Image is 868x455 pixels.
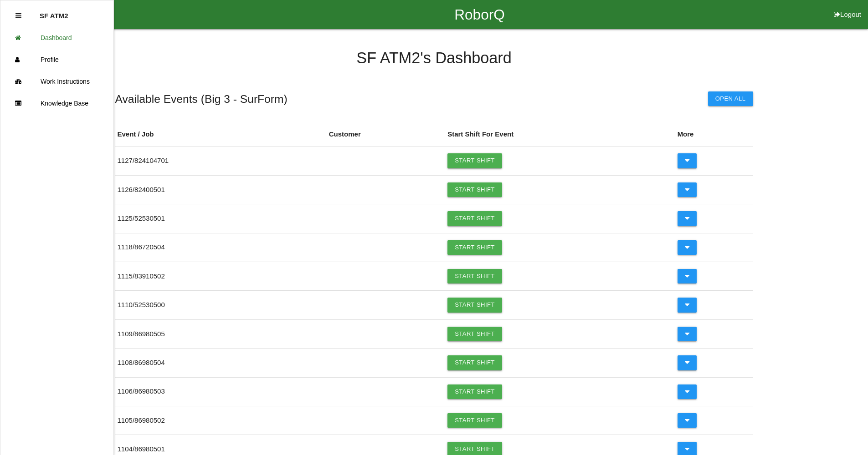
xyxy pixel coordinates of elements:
td: 1106 / 86980503 [115,377,327,406]
div: Close [15,5,21,27]
h4: SF ATM2 's Dashboard [115,50,753,67]
a: Start Shift [447,240,502,255]
a: Start Shift [447,153,502,168]
p: SF ATM2 [40,5,68,20]
th: Event / Job [115,122,327,147]
h5: Available Events ( Big 3 - SurForm ) [115,93,288,105]
a: Start Shift [447,413,502,428]
a: Start Shift [447,182,502,197]
td: 1127 / 824104701 [115,147,327,175]
td: 1118 / 86720504 [115,233,327,262]
td: 1108 / 86980504 [115,349,327,377]
td: 1105 / 86980502 [115,406,327,435]
th: More [675,122,753,147]
a: Start Shift [447,269,502,283]
th: Start Shift For Event [445,122,675,147]
td: 1126 / 82400501 [115,175,327,204]
td: 1109 / 86980505 [115,319,327,348]
a: Start Shift [447,384,502,399]
a: Start Shift [447,211,502,226]
button: Open All [708,91,753,106]
a: Dashboard [0,27,113,49]
td: 1125 / 52530501 [115,204,327,233]
td: 1115 / 83910502 [115,262,327,290]
a: Start Shift [447,298,502,312]
th: Customer [327,122,445,147]
td: 1110 / 52530500 [115,291,327,319]
a: Work Instructions [0,71,113,92]
a: Start Shift [447,355,502,370]
a: Profile [0,49,113,71]
a: Knowledge Base [0,92,113,114]
a: Start Shift [447,327,502,341]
